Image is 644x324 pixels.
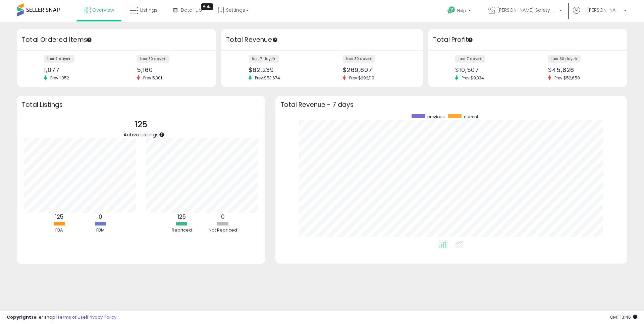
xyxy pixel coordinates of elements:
h3: Total Ordered Items [22,35,211,45]
span: DataHub [181,7,202,13]
span: Overview [92,7,114,13]
p: 125 [123,118,159,131]
a: Help [442,1,478,22]
div: Tooltip anchor [159,132,165,138]
label: last 30 days [137,55,169,63]
div: Not Repriced [203,227,243,234]
label: last 30 days [343,55,375,63]
span: [PERSON_NAME] Safety & Supply [497,7,557,13]
div: Repriced [162,227,202,234]
div: Tooltip anchor [467,37,473,43]
h3: Total Profit [433,35,622,45]
div: $45,826 [548,66,615,73]
span: Help [457,8,466,13]
i: Get Help [447,6,455,14]
h3: Total Listings [22,102,260,107]
div: $10,507 [455,66,523,73]
span: Prev: $9,334 [458,75,487,81]
span: previous [427,114,445,120]
div: FBM [80,227,120,234]
div: $62,239 [249,66,317,73]
h3: Total Revenue [226,35,418,45]
span: Listings [140,7,158,13]
b: 0 [221,213,225,221]
label: last 30 days [548,55,581,63]
span: Prev: 1,052 [47,75,72,81]
b: 125 [177,213,186,221]
span: Prev: 5,301 [140,75,165,81]
b: 0 [99,213,102,221]
span: Hi [PERSON_NAME] [582,7,622,13]
span: Prev: $52,658 [551,75,583,81]
div: FBA [39,227,79,234]
div: $269,697 [343,66,411,73]
div: Tooltip anchor [86,37,92,43]
label: last 7 days [455,55,485,63]
div: 5,160 [137,66,204,73]
b: 125 [55,213,63,221]
label: last 7 days [44,55,74,63]
label: last 7 days [249,55,279,63]
div: 1,077 [44,66,111,73]
h3: Total Revenue - 7 days [280,102,622,107]
a: Hi [PERSON_NAME] [573,7,627,22]
div: Tooltip anchor [201,3,213,10]
span: Prev: $292,119 [346,75,378,81]
div: Tooltip anchor [272,37,278,43]
span: Prev: $53,674 [252,75,283,81]
span: Active Listings [123,131,159,138]
span: current [464,114,478,120]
